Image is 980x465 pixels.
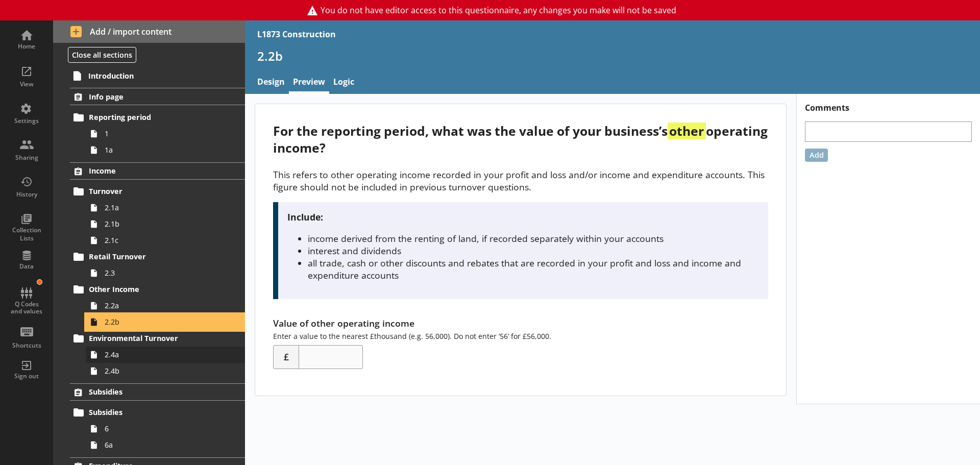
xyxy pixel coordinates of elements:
[89,92,214,102] span: Info page
[70,330,245,347] a: Environmental Turnover
[70,109,245,126] a: Reporting period
[70,26,228,37] span: Add / import content
[105,301,218,310] span: 2.2a
[89,407,214,417] span: Subsidies
[9,154,44,162] div: Sharing
[86,265,245,281] a: 2.3
[70,183,245,200] a: Turnover
[308,257,759,281] li: all trade, cash or other discounts and rebates that are recorded in your profit and loss and inco...
[105,219,218,229] span: 2.1b
[89,284,214,294] span: Other Income
[105,366,218,376] span: 2.4b
[9,226,44,242] div: Collection Lists
[70,281,245,298] a: Other Income
[75,281,245,330] li: Other Income2.2a2.2b
[668,123,705,139] strong: other
[70,404,245,421] a: Subsidies
[287,211,323,223] strong: Include:
[70,249,245,265] a: Retail Turnover
[105,129,218,138] span: 1
[105,440,218,450] span: 6a
[70,162,245,180] a: Income
[70,383,245,401] a: Subsidies
[89,166,214,176] span: Income
[53,162,245,379] li: IncomeTurnover2.1a2.1b2.1cRetail Turnover2.3Other Income2.2a2.2bEnvironmental Turnover2.4a2.4b
[53,383,245,453] li: SubsidiesSubsidies66a
[253,72,289,94] a: Design
[105,268,218,278] span: 2.3
[86,437,245,453] a: 6a
[105,350,218,359] span: 2.4a
[105,145,218,155] span: 1a
[75,404,245,453] li: Subsidies66a
[257,29,336,40] div: L1873 Construction
[75,109,245,158] li: Reporting period11a
[89,112,214,122] span: Reporting period
[86,200,245,216] a: 2.1a
[86,216,245,232] a: 2.1b
[89,333,214,343] span: Environmental Turnover
[86,363,245,379] a: 2.4b
[105,317,218,327] span: 2.2b
[105,424,218,433] span: 6
[797,94,980,113] h1: Comments
[9,301,44,315] div: Q Codes and values
[53,20,245,43] button: Add / import content
[9,117,44,125] div: Settings
[308,232,759,244] li: income derived from the renting of land, if recorded separately within your accounts
[86,314,245,330] a: 2.2b
[75,330,245,379] li: Environmental Turnover2.4a2.4b
[86,126,245,142] a: 1
[75,183,245,249] li: Turnover2.1a2.1b2.1c
[329,72,358,94] a: Logic
[9,190,44,199] div: History
[9,372,44,380] div: Sign out
[89,186,214,196] span: Turnover
[86,421,245,437] a: 6
[257,48,968,64] h1: 2.2b
[9,42,44,51] div: Home
[86,298,245,314] a: 2.2a
[68,47,136,63] button: Close all sections
[75,249,245,281] li: Retail Turnover2.3
[70,88,245,105] a: Info page
[289,72,329,94] a: Preview
[86,232,245,249] a: 2.1c
[86,347,245,363] a: 2.4a
[89,252,214,261] span: Retail Turnover
[105,203,218,212] span: 2.1a
[273,168,768,193] p: This refers to other operating income recorded in your profit and loss and/or income and expendit...
[273,123,768,156] div: For the reporting period, what was the value of your business’s operating income?
[308,244,759,257] li: interest and dividends
[88,71,214,81] span: Introduction
[69,67,245,84] a: Introduction
[9,262,44,271] div: Data
[9,341,44,350] div: Shortcuts
[89,387,214,397] span: Subsidies
[9,80,44,88] div: View
[86,142,245,158] a: 1a
[53,88,245,158] li: Info pageReporting period11a
[105,235,218,245] span: 2.1c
